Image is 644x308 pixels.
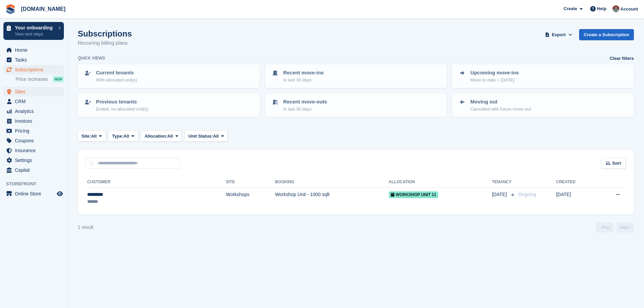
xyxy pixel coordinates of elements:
[492,177,516,188] th: Tenancy
[78,55,105,61] h6: Quick views
[579,29,634,40] a: Create a Subscription
[86,177,226,188] th: Customer
[15,106,55,116] span: Analytics
[6,181,67,187] span: Storefront
[616,222,634,233] a: Next
[613,5,619,12] img: Will Dougan
[15,156,55,165] span: Settings
[78,94,259,116] a: Previous tenants Ended, no allocated unit(s)
[266,94,446,116] a: Recent move-outs In last 30 days
[112,133,124,140] span: Type:
[141,131,182,142] button: Allocation: All
[492,191,508,198] span: [DATE]
[167,133,173,140] span: All
[266,65,446,87] a: Recent move-ins In last 30 days
[96,69,137,77] p: Current tenants
[226,188,275,209] td: Workshops
[78,39,132,47] p: Recurring billing plans
[453,94,633,116] a: Moving out Cancelled with future move-out
[3,22,64,40] a: Your onboarding View next steps
[15,25,55,30] p: Your onboarding
[556,188,596,209] td: [DATE]
[518,192,536,197] span: Ongoing
[470,106,531,113] p: Cancelled with future move-out
[389,191,438,198] span: Workshop Unit 11
[15,31,55,37] p: View next steps
[389,177,492,188] th: Allocation
[96,106,148,113] p: Ended, no allocated unit(s)
[15,116,55,126] span: Invoices
[15,189,55,198] span: Online Store
[109,131,138,142] button: Type: All
[15,87,55,96] span: Sites
[96,77,137,84] p: With allocated unit(s)
[275,188,388,209] td: Workshop Unit - 1000 sqft
[3,97,64,106] a: menu
[595,222,635,233] nav: Page
[213,133,219,140] span: All
[612,160,621,167] span: Sort
[3,146,64,155] a: menu
[283,106,327,113] p: In last 30 days
[610,55,634,62] a: Clear filters
[145,133,167,140] span: Allocation:
[15,65,55,74] span: Subscriptions
[544,29,574,40] button: Export
[596,222,614,233] a: Previous
[3,65,64,74] a: menu
[597,5,606,12] span: Help
[470,98,531,106] p: Moving out
[15,126,55,136] span: Pricing
[3,55,64,65] a: menu
[78,65,259,87] a: Current tenants With allocated unit(s)
[16,76,48,82] span: Price increases
[3,116,64,126] a: menu
[15,146,55,155] span: Insurance
[226,177,275,188] th: Site
[275,177,388,188] th: Booking
[16,75,64,83] a: Price increases NEW
[15,55,55,65] span: Tasks
[283,77,324,84] p: In last 30 days
[3,189,64,198] a: menu
[188,133,213,140] span: Unit Status:
[3,165,64,175] a: menu
[78,29,132,38] h1: Subscriptions
[15,97,55,106] span: CRM
[283,98,327,106] p: Recent move-outs
[15,165,55,175] span: Capital
[15,136,55,145] span: Coupons
[53,76,64,82] div: NEW
[96,98,148,106] p: Previous tenants
[470,77,519,84] p: Move-in date > [DATE]
[620,6,638,13] span: Account
[283,69,324,77] p: Recent move-ins
[91,133,97,140] span: All
[15,45,55,55] span: Home
[453,65,633,87] a: Upcoming move-ins Move-in date > [DATE]
[78,131,106,142] button: Site: All
[3,45,64,55] a: menu
[56,190,64,198] a: Preview store
[556,177,596,188] th: Created
[3,156,64,165] a: menu
[123,133,129,140] span: All
[185,131,228,142] button: Unit Status: All
[3,87,64,96] a: menu
[3,136,64,145] a: menu
[18,3,68,15] a: [DOMAIN_NAME]
[5,4,16,14] img: stora-icon-8386f47178a22dfd0bd8f6a31ec36ba5ce8667c1dd55bd0f319d3a0aa187defe.svg
[78,224,93,231] div: 1 result
[3,106,64,116] a: menu
[81,133,91,140] span: Site:
[3,126,64,136] a: menu
[552,31,566,38] span: Export
[564,5,577,12] span: Create
[470,69,519,77] p: Upcoming move-ins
